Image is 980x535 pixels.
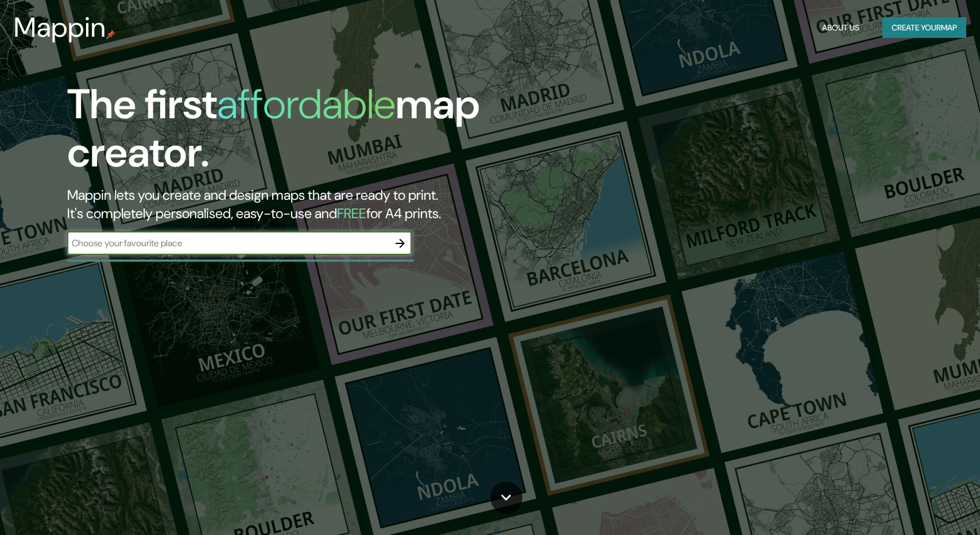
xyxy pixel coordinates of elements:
[14,11,106,44] h3: Mappin
[67,186,557,223] h2: Mappin lets you create and design maps that are ready to print. It's completely personalised, eas...
[67,237,389,250] input: Choose your favourite place
[106,30,115,39] img: mappin-pin
[818,17,864,38] button: About Us
[67,80,557,186] h1: The first map creator.
[217,77,396,131] h1: affordable
[337,204,366,222] h5: FREE
[882,17,966,38] button: Create yourmap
